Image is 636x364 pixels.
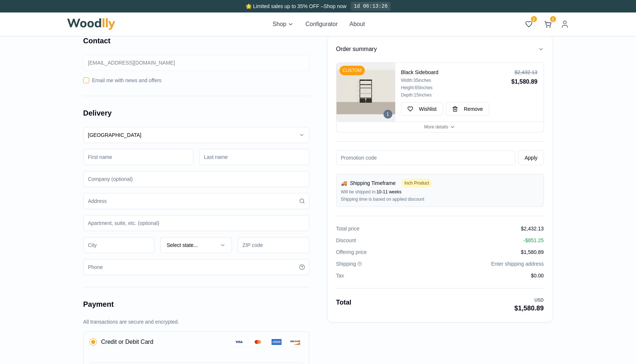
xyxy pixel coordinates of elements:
[337,63,395,121] img: Black Sideboard
[349,20,365,29] button: About
[514,303,544,313] div: $1,580.89
[401,85,509,91] div: Height: 65 inches
[83,171,309,187] input: Company (optional)
[246,3,324,9] span: 🌟 Limited sales up to 35% OFF –
[339,66,365,75] div: CUSTOM
[253,339,263,345] img: MasterCard
[273,20,294,29] button: Shop
[401,92,509,98] div: Depth: 15 inches
[160,237,232,253] button: Select state...
[336,237,356,244] span: Discount
[531,16,537,22] span: 2
[350,179,396,187] span: Shipping Timeframe
[401,77,509,83] div: Width: 35 inches
[522,18,535,31] button: 2
[401,69,509,76] h4: Black Sideboard
[464,105,483,113] span: Remove
[550,16,556,22] span: 1
[83,215,309,231] input: Apartment, suite, etc. (optional)
[336,45,377,54] h3: Order summary
[521,225,544,232] span: $2,432.13
[511,77,537,86] div: $1,580.89
[336,150,516,165] input: Promotion code
[83,299,309,309] h2: Payment
[401,102,443,116] button: Wishlist
[518,150,544,165] button: Apply
[305,20,338,29] button: Configurator
[83,259,309,275] input: Phone
[83,55,309,71] input: Email
[92,77,162,84] label: Email me with news and offers
[336,248,367,256] span: Offering price
[541,18,555,31] button: 1
[491,260,544,267] span: Enter shipping address
[272,339,281,345] img: American Express
[83,108,309,118] h2: Delivery
[401,179,432,188] span: Inch Product
[419,105,437,113] span: Wishlist
[234,339,244,345] img: Visa
[324,3,346,9] a: Shop now
[424,124,448,130] span: More details
[514,297,544,303] div: USD
[336,260,356,267] span: Shipping
[337,121,544,132] button: More details
[511,69,537,76] div: $2,432.13
[341,179,347,187] span: 🚚
[336,225,360,232] span: Total price
[341,196,539,202] div: Shipping time is based on applied discount
[341,189,539,195] div: Will be shipped in:
[336,272,344,279] span: Tax
[531,272,544,279] span: $0.00
[377,189,401,194] span: 10-11 weeks
[83,237,155,253] input: City
[290,339,300,345] img: Discover
[67,18,116,30] img: Woodlly
[446,102,489,116] button: Remove
[101,338,153,346] span: Credit or Debit Card
[351,2,390,11] div: 1d 06:13:26
[199,149,309,165] input: Last name
[83,36,309,46] h2: Contact
[384,110,392,119] div: 1
[83,318,309,325] p: All transactions are secure and encrypted.
[83,193,309,209] input: Address
[523,237,544,244] span: - $851.25
[521,248,544,256] span: $1,580.89
[83,149,193,165] input: First name
[336,297,352,313] span: Total
[238,237,309,253] input: ZIP code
